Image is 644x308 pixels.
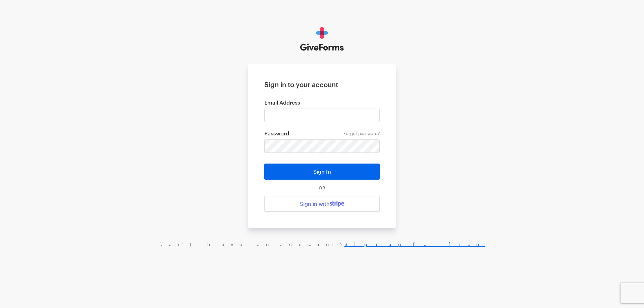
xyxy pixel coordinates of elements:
span: OR [317,185,327,190]
label: Password [264,130,380,137]
label: Email Address [264,99,380,106]
img: stripe-07469f1003232ad58a8838275b02f7af1ac9ba95304e10fa954b414cd571f63b.svg [330,201,344,207]
h1: Sign in to your account [264,80,380,88]
div: Don’t have an account? [7,241,637,247]
button: Sign In [264,164,380,180]
a: Sign up for free [344,241,485,247]
img: GiveForms [300,27,344,51]
a: Sign in with [264,196,380,212]
a: Forgot password? [343,131,380,136]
